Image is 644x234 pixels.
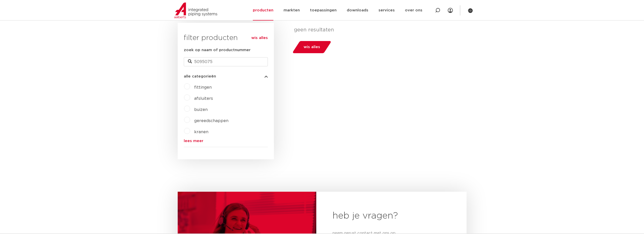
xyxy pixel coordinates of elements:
[184,139,268,143] a: lees meer
[194,108,208,112] a: buizen
[333,210,450,222] h2: heb je vragen?
[184,47,251,53] label: zoek op naam of productnummer
[184,74,216,78] span: alle categorieën
[194,96,213,101] a: afsluiters
[194,119,228,123] a: gereedschappen
[251,35,268,41] a: wis alles
[184,57,268,66] input: zoeken
[194,85,212,89] a: fittingen
[184,33,268,43] h3: filter producten
[304,43,320,51] span: wis alles
[294,27,463,33] p: geen resultaten
[184,74,268,78] button: alle categorieën
[194,130,208,134] a: kranen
